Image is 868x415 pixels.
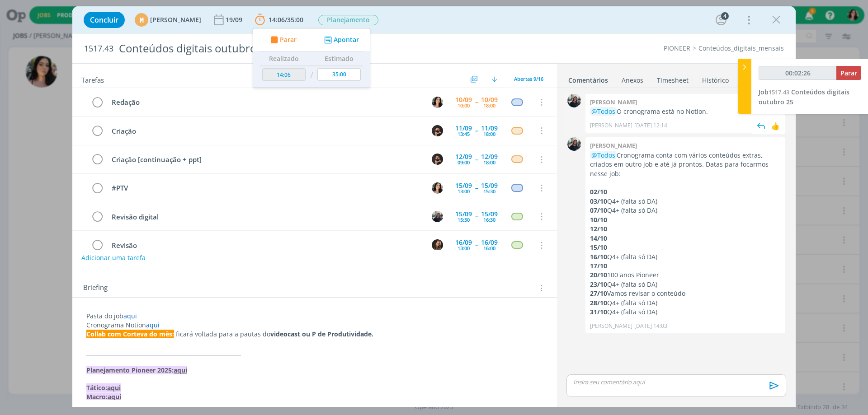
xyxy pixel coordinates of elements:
div: Criação [continuação + ppt] [108,154,423,165]
div: 18:00 [483,160,495,165]
button: Apontar [322,35,359,45]
strong: 27/10 [590,289,607,298]
div: 4 [721,12,729,20]
div: dialog [72,6,796,407]
b: [PERSON_NAME] [590,98,637,106]
th: Realizado [260,51,308,66]
span: [DATE] 12:14 [634,121,667,130]
div: 👍 [771,121,780,131]
div: 15/09 [455,211,472,217]
span: Concluir [90,16,118,23]
div: 15/09 [481,211,498,217]
button: 4 [714,13,728,27]
a: aqui [107,383,121,392]
img: T [432,97,443,108]
img: answer.svg [755,119,768,133]
a: Conteúdos_digitais_mensais [698,44,784,52]
button: J [430,238,444,252]
a: aqui [123,312,137,320]
strong: 10/10 [590,215,607,224]
strong: 02/10 [590,187,607,196]
span: @Todos [591,151,615,159]
span: -- [475,156,478,163]
p: O cronograma está no Notion. [590,107,781,116]
span: [DATE] 14:03 [634,322,667,330]
div: Conteúdos digitais outubro 25 [115,37,489,60]
div: Anexos [622,76,643,85]
div: Criação [108,126,423,137]
strong: 28/10 [590,298,607,307]
th: Estimado [315,51,363,66]
div: Redação [108,97,423,108]
p: Q4+ (falta só DA) [590,206,781,215]
span: [PERSON_NAME] [150,17,201,23]
strong: 07/10 [590,206,607,214]
button: Parar [268,35,297,45]
span: -- [475,185,478,191]
div: 12/09 [455,154,472,160]
span: Parar [840,69,857,77]
p: _________________________________________________________ [86,348,543,357]
div: #PTV [108,182,423,194]
p: Vamos revisar o conteúdo [590,289,781,298]
div: 12/09 [481,154,498,160]
span: -- [475,127,478,134]
div: 15/09 [455,182,472,189]
strong: 23/10 [590,280,607,289]
p: Pasta do job [86,312,543,321]
strong: Macro: [86,392,108,401]
p: Q4+ (falta só DA) [590,280,781,289]
strong: 17/10 [590,261,607,270]
a: Timesheet [656,72,689,85]
p: 100 anos Pioneer [590,270,781,280]
span: Tarefas [81,74,104,84]
button: Planejamento [318,14,379,26]
span: -- [475,99,478,105]
div: 15/09 [481,182,498,189]
button: Concluir [84,12,125,28]
img: D [432,125,443,136]
span: Conteúdos digitais outubro 25 [759,88,849,106]
span: 14:06 [269,15,285,24]
strong: 20/10 [590,270,607,279]
a: Comentários [568,72,609,85]
img: M [432,211,443,222]
span: Parar [280,37,297,43]
div: Revisão [108,240,423,251]
button: 14:06/35:00 [253,13,306,27]
p: Cronograma Notion [86,321,543,330]
p: Q4+ (falta só DA) [590,298,781,308]
div: 16/09 [481,239,498,246]
button: D [430,153,444,166]
button: Parar [836,66,861,80]
p: Q4+ (falta só DA) [590,308,781,317]
div: 18:00 [483,103,495,108]
span: -- [475,242,478,248]
strong: Collab com Corteva do mês: [86,330,174,338]
strong: 31/10 [590,308,607,316]
a: aqui [146,321,160,329]
p: Q4+ (falta só DA) [590,197,781,206]
img: J [432,239,443,251]
button: D [430,124,444,137]
p: Q4+ (falta só DA) [590,252,781,261]
div: 13:45 [458,131,470,136]
div: 13:00 [458,246,470,251]
div: 16:30 [483,217,495,222]
a: aqui [174,366,187,374]
img: arrow-down.svg [492,76,497,82]
b: [PERSON_NAME] [590,141,637,149]
div: 13:00 [458,189,470,194]
span: / [285,15,287,24]
strong: 03/10 [590,197,607,205]
img: D [432,154,443,165]
div: 16:00 [483,246,495,251]
button: Adicionar uma tarefa [81,250,146,266]
button: T [430,95,444,109]
strong: 16/10 [590,252,607,261]
span: Planejamento [318,15,378,25]
span: 35:00 [287,15,303,24]
div: 15:30 [458,217,470,222]
div: M [135,13,148,27]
